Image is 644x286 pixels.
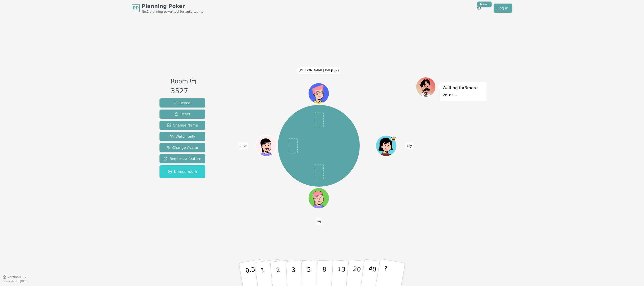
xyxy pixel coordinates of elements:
[171,77,188,86] span: Room
[3,280,28,283] span: Last updated: [DATE]
[159,165,205,178] button: Named room
[474,4,484,13] button: New!
[309,83,329,103] button: Click to change your avatar
[167,123,198,128] span: Change Name
[159,154,205,163] button: Request a feature
[3,275,27,279] button: Version0.9.2
[297,67,340,74] span: Click to change your name
[494,4,512,13] a: Log in
[8,275,27,279] span: Version 0.9.2
[406,142,413,149] span: Click to change your name
[159,132,205,141] button: Watch only
[170,134,195,139] span: Watch only
[477,2,492,7] div: New!
[159,143,205,152] button: Change Avatar
[164,156,201,161] span: Request a feature
[442,84,484,99] p: Waiting for 3 more votes...
[166,145,199,150] span: Change Avatar
[316,218,322,225] span: Click to change your name
[133,5,138,11] span: PP
[238,142,249,149] span: Click to change your name
[132,3,203,14] a: PPPlanning PokerNo.1 planning poker tool for agile teams
[159,98,205,108] button: Reveal
[168,169,197,174] span: Named room
[159,121,205,130] button: Change Name
[159,110,205,119] button: Reset
[142,10,203,14] span: No.1 planning poker tool for agile teams
[174,112,190,117] span: Reset
[142,3,203,10] span: Planning Poker
[171,86,196,96] div: 3527
[391,136,396,141] span: Lily is the host
[333,69,339,72] span: (you)
[173,100,191,105] span: Reveal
